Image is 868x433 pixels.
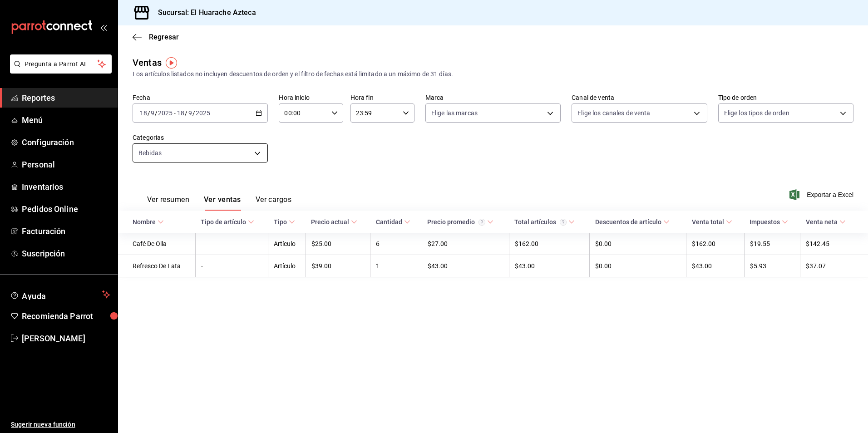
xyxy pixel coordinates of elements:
label: Hora fin [350,94,414,101]
span: Cantidad [376,218,410,226]
svg: El total artículos considera cambios de precios en los artículos así como costos adicionales por ... [560,219,567,226]
span: / [185,109,187,117]
td: Café De Olla [118,233,195,255]
span: Inventarios [22,181,110,193]
td: $5.93 [744,255,800,277]
td: $162.00 [509,233,590,255]
td: - [195,233,268,255]
td: - [195,255,268,277]
div: Tipo [274,218,287,226]
span: Recomienda Parrot [22,310,110,322]
span: Nombre [133,218,164,226]
td: $0.00 [590,233,686,255]
button: Ver ventas [204,195,241,211]
td: 1 [370,255,422,277]
button: Exportar a Excel [791,189,853,200]
span: Venta neta [806,218,846,226]
span: Elige las marcas [431,108,478,118]
div: Venta neta [806,218,838,226]
span: Facturación [22,225,110,237]
button: Regresar [133,33,179,41]
div: Descuentos de artículo [595,218,661,226]
span: Venta total [692,218,732,226]
td: Artículo [268,233,306,255]
svg: Precio promedio = Total artículos / cantidad [478,219,485,226]
input: -- [150,109,155,117]
span: Pregunta a Parrot AI [25,59,98,69]
label: Marca [425,94,561,101]
span: Elige los tipos de orden [724,108,789,118]
span: / [148,109,150,117]
label: Categorías [133,134,268,141]
td: $43.00 [422,255,509,277]
div: Tipo de artículo [201,218,246,226]
span: Impuestos [750,218,788,226]
div: navigation tabs [147,195,291,211]
td: $162.00 [686,233,745,255]
span: Tipo [274,218,295,226]
td: $43.00 [509,255,590,277]
span: Personal [22,158,110,171]
input: -- [188,109,192,117]
td: $25.00 [306,233,370,255]
div: Cantidad [376,218,402,226]
span: Regresar [149,33,179,41]
span: Sugerir nueva función [11,420,110,429]
div: Precio actual [311,218,349,226]
button: Pregunta a Parrot AI [10,54,112,74]
div: Ventas [133,56,162,69]
td: $43.00 [686,255,745,277]
span: Descuentos de artículo [595,218,670,226]
span: [PERSON_NAME] [22,332,110,344]
input: -- [177,109,185,117]
input: ---- [158,109,173,117]
label: Hora inicio [279,94,343,101]
td: 6 [370,233,422,255]
span: Total artículos [514,218,575,226]
span: / [155,109,158,117]
img: Tooltip marker [166,57,177,69]
span: Suscripción [22,247,110,260]
div: Nombre [133,218,156,226]
a: Pregunta a Parrot AI [6,66,112,75]
div: Total artículos [514,218,567,226]
button: Ver resumen [147,195,189,211]
span: / [192,109,195,117]
div: Precio promedio [427,218,485,226]
td: Artículo [268,255,306,277]
label: Canal de venta [572,94,707,101]
td: $27.00 [422,233,509,255]
span: Tipo de artículo [201,218,254,226]
span: - [174,109,176,117]
button: open_drawer_menu [100,24,107,31]
span: Precio promedio [427,218,493,226]
td: $0.00 [590,255,686,277]
td: $142.45 [800,233,868,255]
div: Impuestos [750,218,780,226]
div: Venta total [692,218,724,226]
span: Menú [22,114,110,126]
span: Precio actual [311,218,357,226]
span: Ayuda [22,289,99,300]
td: $39.00 [306,255,370,277]
span: Elige los canales de venta [577,108,650,118]
button: Ver cargos [256,195,292,211]
span: Reportes [22,92,110,104]
h3: Sucursal: El Huarache Azteca [151,7,256,18]
td: Refresco De Lata [118,255,195,277]
td: $19.55 [744,233,800,255]
label: Fecha [133,94,268,101]
span: Bebidas [138,148,162,157]
input: -- [139,109,148,117]
span: Pedidos Online [22,203,110,215]
label: Tipo de orden [718,94,853,101]
div: Los artículos listados no incluyen descuentos de orden y el filtro de fechas está limitado a un m... [133,69,853,79]
input: ---- [195,109,211,117]
span: Configuración [22,136,110,148]
td: $37.07 [800,255,868,277]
